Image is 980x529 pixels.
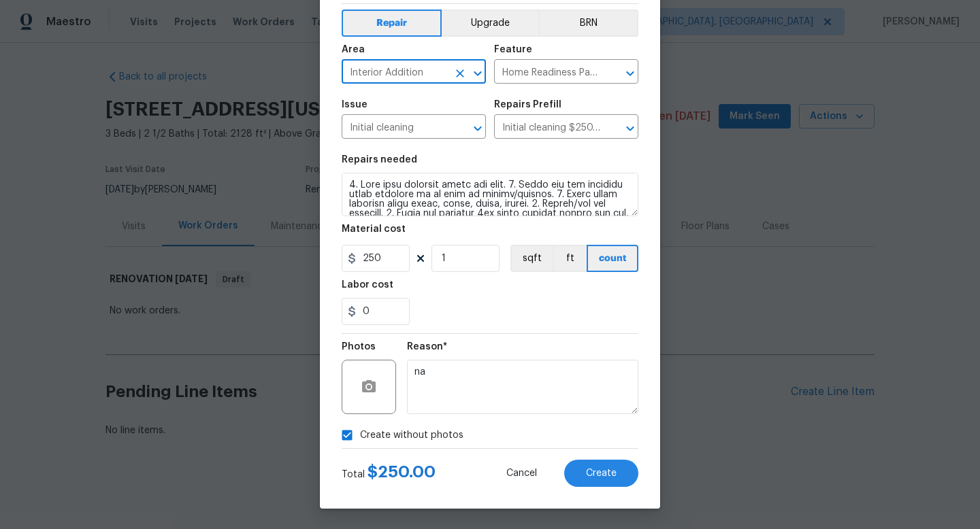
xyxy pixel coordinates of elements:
button: BRN [538,10,638,37]
h5: Area [342,45,365,54]
textarea: 4. Lore ipsu dolorsit ametc adi elit. 7. Seddo eiu tem incididu utlab etdolore ma al enim ad mini... [342,173,638,216]
button: ft [553,245,587,272]
textarea: na [407,360,638,414]
h5: Repairs Prefill [494,100,561,109]
button: Open [468,64,487,83]
h5: Issue [342,100,367,109]
h5: Feature [494,45,532,54]
button: sqft [510,245,553,272]
h5: Material cost [342,224,406,234]
h5: Repairs needed [342,155,417,165]
span: Create [586,468,617,479]
button: Open [621,64,640,83]
button: Repair [342,10,442,37]
h5: Reason* [407,342,447,352]
button: Create [564,460,638,487]
span: Cancel [506,468,537,479]
h5: Photos [342,342,376,352]
button: Open [468,119,487,138]
div: Total [342,465,436,481]
button: Upgrade [442,10,539,37]
button: count [587,245,638,272]
button: Clear [451,64,470,83]
button: Open [621,119,640,138]
button: Cancel [485,460,559,487]
h5: Labor cost [342,280,393,290]
span: Create without photos [360,428,463,443]
span: $ 250.00 [367,464,436,480]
